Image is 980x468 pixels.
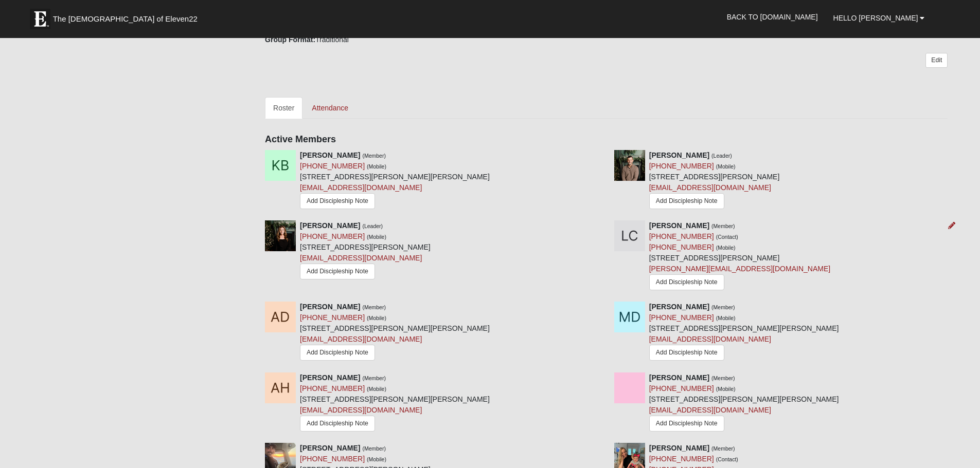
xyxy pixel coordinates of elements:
[716,234,738,240] small: (Contact)
[265,134,948,145] h4: Active Members
[649,313,714,322] a: [PHONE_NUMBER]
[300,254,422,262] a: [EMAIL_ADDRESS][DOMAIN_NAME]
[716,315,736,321] small: (Mobile)
[716,386,736,392] small: (Mobile)
[711,153,732,159] small: (Leader)
[362,445,386,452] small: (Member)
[716,163,736,170] small: (Mobile)
[300,384,365,392] a: [PHONE_NUMBER]
[300,303,360,311] strong: [PERSON_NAME]
[649,345,724,361] a: Add Discipleship Note
[362,153,386,159] small: (Member)
[925,53,948,68] a: Edit
[300,232,365,240] a: [PHONE_NUMBER]
[367,163,386,170] small: (Mobile)
[300,313,365,322] a: [PHONE_NUMBER]
[649,406,771,414] a: [EMAIL_ADDRESS][DOMAIN_NAME]
[833,14,918,22] span: Hello [PERSON_NAME]
[300,345,375,361] a: Add Discipleship Note
[649,265,830,273] a: [PERSON_NAME][EMAIL_ADDRESS][DOMAIN_NAME]
[300,406,422,414] a: [EMAIL_ADDRESS][DOMAIN_NAME]
[649,151,709,159] strong: [PERSON_NAME]
[25,4,230,29] a: The [DEMOGRAPHIC_DATA] of Eleven22
[649,444,709,452] strong: [PERSON_NAME]
[30,9,50,29] img: Eleven22 logo
[649,303,709,311] strong: [PERSON_NAME]
[300,264,375,279] a: Add Discipleship Note
[649,416,724,432] a: Add Discipleship Note
[300,335,422,343] a: [EMAIL_ADDRESS][DOMAIN_NAME]
[53,14,198,24] span: The [DEMOGRAPHIC_DATA] of Eleven22
[649,302,839,365] div: [STREET_ADDRESS][PERSON_NAME][PERSON_NAME]
[649,220,830,294] div: [STREET_ADDRESS][PERSON_NAME]
[367,234,386,240] small: (Mobile)
[826,5,933,31] a: Hello [PERSON_NAME]
[367,315,386,321] small: (Mobile)
[649,183,771,192] a: [EMAIL_ADDRESS][DOMAIN_NAME]
[300,416,375,432] a: Add Discipleship Note
[716,245,736,251] small: (Mobile)
[300,372,490,436] div: [STREET_ADDRESS][PERSON_NAME][PERSON_NAME]
[649,335,771,343] a: [EMAIL_ADDRESS][DOMAIN_NAME]
[300,220,431,282] div: [STREET_ADDRESS][PERSON_NAME]
[265,35,315,44] strong: Group Format:
[265,97,302,119] a: Roster
[300,183,422,192] a: [EMAIL_ADDRESS][DOMAIN_NAME]
[649,162,714,170] a: [PHONE_NUMBER]
[300,162,365,170] a: [PHONE_NUMBER]
[300,373,360,382] strong: [PERSON_NAME]
[711,223,735,229] small: (Member)
[300,444,360,452] strong: [PERSON_NAME]
[300,302,490,365] div: [STREET_ADDRESS][PERSON_NAME][PERSON_NAME]
[300,151,360,159] strong: [PERSON_NAME]
[362,223,383,229] small: (Leader)
[362,304,386,310] small: (Member)
[649,384,714,392] a: [PHONE_NUMBER]
[304,97,357,119] a: Attendance
[719,4,826,30] a: Back to [DOMAIN_NAME]
[649,372,839,436] div: [STREET_ADDRESS][PERSON_NAME][PERSON_NAME]
[649,274,724,290] a: Add Discipleship Note
[367,386,386,392] small: (Mobile)
[300,193,375,209] a: Add Discipleship Note
[649,373,709,382] strong: [PERSON_NAME]
[649,193,724,209] a: Add Discipleship Note
[711,445,735,452] small: (Member)
[649,150,780,212] div: [STREET_ADDRESS][PERSON_NAME]
[649,243,714,251] a: [PHONE_NUMBER]
[649,232,714,240] a: [PHONE_NUMBER]
[711,375,735,381] small: (Member)
[711,304,735,310] small: (Member)
[300,150,490,213] div: [STREET_ADDRESS][PERSON_NAME][PERSON_NAME]
[362,375,386,381] small: (Member)
[300,221,360,230] strong: [PERSON_NAME]
[649,221,709,230] strong: [PERSON_NAME]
